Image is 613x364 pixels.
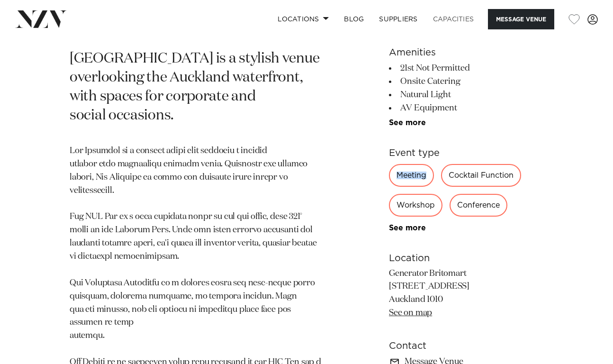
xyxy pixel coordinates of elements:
li: AV Equipment [389,101,543,115]
p: [GEOGRAPHIC_DATA] is a stylish venue overlooking the Auckland waterfront, with spaces for corpora... [70,50,322,126]
a: Capacities [425,9,482,29]
div: Conference [450,194,507,217]
button: Message Venue [488,9,554,29]
a: Locations [270,9,336,29]
h6: Amenities [389,45,543,60]
h6: Contact [389,339,543,353]
p: Generator Britomart [STREET_ADDRESS] Auckland 1010 [389,267,543,320]
div: Cocktail Function [441,164,521,187]
a: BLOG [336,9,371,29]
li: 21st Not Permitted [389,62,543,75]
a: SUPPLIERS [371,9,425,29]
li: Natural Light [389,88,543,101]
div: Meeting [389,164,434,187]
h6: Event type [389,146,543,160]
img: nzv-logo.png [15,10,67,27]
a: See on map [389,309,432,317]
h6: Location [389,251,543,265]
div: Workshop [389,194,442,217]
li: Onsite Catering [389,75,543,88]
